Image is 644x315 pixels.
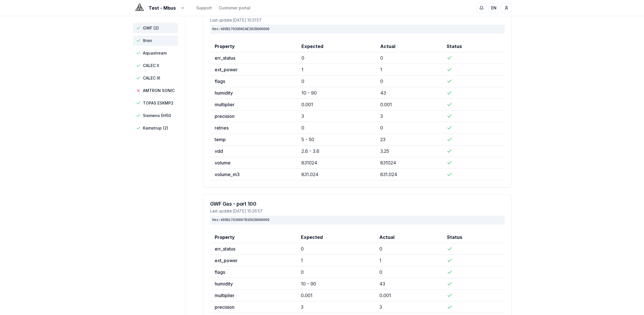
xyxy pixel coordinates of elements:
button: EN [489,3,499,13]
th: Property [210,41,297,52]
span: Aquastream [143,50,167,56]
td: 1 [297,64,376,76]
td: 1 [376,64,442,76]
td: 10 - 90 [296,278,375,290]
td: humidity [210,278,297,290]
td: 10 - 90 [297,87,376,99]
th: Status [442,231,504,243]
span: Itron [143,38,152,43]
td: 0 [296,243,375,255]
td: 3 [296,301,375,313]
td: multiplier [210,99,297,110]
td: retries [210,122,297,134]
span: Siemens EH50 [143,113,171,118]
div: Hex: 409B17030007B3D92B000000 [210,216,504,225]
td: 0 [297,52,376,64]
td: volume [210,157,297,169]
span: Kamstrup (2) [143,125,168,131]
span: CALEC III [143,75,160,81]
span: TOPAS ESKMP2 [143,100,174,106]
td: flags [210,76,297,87]
td: 0 [375,266,443,278]
h3: GWF Gas - port 100 [210,201,504,206]
div: Last update: [DATE] 10:26:57 [210,208,504,214]
td: precision [210,110,297,122]
div: Last update: [DATE] 10:21:57 [210,17,504,23]
td: 831024 [297,157,376,169]
td: 0 [375,243,443,255]
a: Support [196,5,212,11]
td: humidity [210,87,297,99]
img: Evoly Logo [133,1,146,15]
span: EN [491,5,497,11]
td: 0.001 [297,99,376,110]
td: 23 [376,134,442,145]
td: ext_power [210,64,297,76]
td: vdd [210,145,297,157]
span: GWF (2) [143,25,159,31]
th: Status [442,41,504,52]
button: Test - Mbus [133,5,185,11]
th: Actual [376,41,442,52]
td: temp [210,134,297,145]
td: 831.024 [297,169,376,180]
td: 3 [376,110,442,122]
td: 43 [376,87,442,99]
td: 2.6 - 3.6 [297,145,376,157]
td: 43 [375,278,443,290]
td: 1 [375,255,443,266]
span: CALEC II [143,63,159,68]
td: 0.001 [375,290,443,301]
th: Actual [375,231,443,243]
div: Hex: 409B1703000CAE302B000000 [210,25,504,34]
td: 3.25 [376,145,442,157]
td: volume_m3 [210,169,297,180]
td: 0 [376,52,442,64]
span: AMTRON SONIC [143,88,175,93]
td: multiplier [210,290,297,301]
td: 5 - 50 [297,134,376,145]
td: 3 [375,301,443,313]
td: 3 [297,110,376,122]
td: 0 [376,122,442,134]
td: err_status [210,243,297,255]
td: 1 [296,255,375,266]
td: 0 [297,76,376,87]
td: 0.001 [296,290,375,301]
a: Customer portal [219,5,250,11]
td: 0.001 [376,99,442,110]
td: 0 [296,266,375,278]
td: 831024 [376,157,442,169]
td: flags [210,266,297,278]
td: 0 [376,76,442,87]
th: Property [210,231,297,243]
th: Expected [297,41,376,52]
td: ext_power [210,255,297,266]
td: 831.024 [376,169,442,180]
td: err_status [210,52,297,64]
span: Test - Mbus [149,5,176,11]
th: Expected [296,231,375,243]
td: 0 [297,122,376,134]
td: precision [210,301,297,313]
